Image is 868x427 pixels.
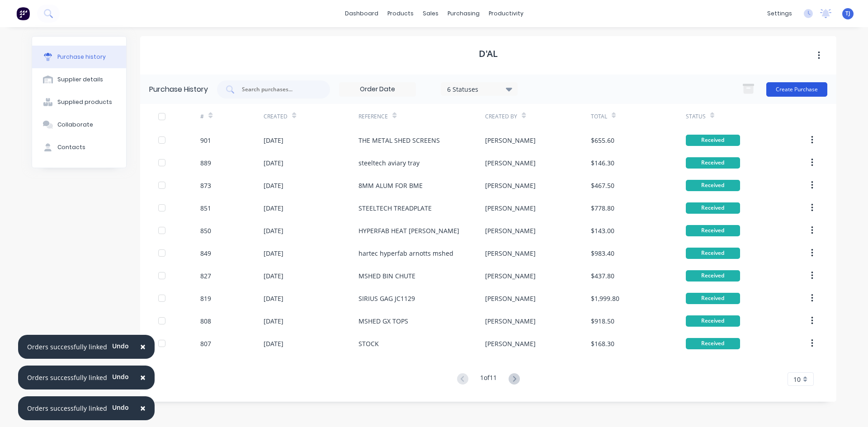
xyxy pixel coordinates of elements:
div: HYPERFAB HEAT [PERSON_NAME] [359,226,459,235]
div: [PERSON_NAME] [485,226,536,235]
div: Received [686,157,740,169]
div: 8MM ALUM FOR BME [359,181,423,190]
div: settings [763,7,797,20]
div: [DATE] [264,339,283,348]
div: Supplied products [57,98,112,106]
span: 10 [793,375,801,384]
div: [PERSON_NAME] [485,136,536,145]
div: Status [686,113,706,121]
div: MSHED GX TOPS [359,316,408,326]
div: $437.80 [591,271,614,281]
div: 873 [200,181,211,190]
div: hartec hyperfab arnotts mshed [359,249,453,258]
div: Contacts [57,143,85,151]
button: Purchase history [32,46,126,68]
button: Create Purchase [766,82,827,97]
input: Search purchases... [241,85,316,94]
div: Purchase History [149,84,208,95]
div: Received [686,293,740,304]
div: Received [686,202,740,214]
div: [DATE] [264,203,283,213]
span: TJ [845,9,850,18]
div: [DATE] [264,316,283,326]
div: purchasing [443,7,484,20]
div: Reference [359,113,388,121]
div: # [200,113,204,121]
div: Supplier details [57,75,103,84]
div: [DATE] [264,136,283,145]
div: SIRIUS GAG JC1129 [359,294,415,303]
div: $918.50 [591,316,614,326]
div: [DATE] [264,294,283,303]
div: [PERSON_NAME] [485,316,536,326]
span: × [140,402,146,414]
div: 827 [200,271,211,281]
div: [DATE] [264,271,283,281]
button: Contacts [32,136,126,159]
img: Factory [16,7,30,20]
div: products [383,7,418,20]
div: [PERSON_NAME] [485,181,536,190]
div: Orders successfully linked [27,342,107,352]
div: Received [686,180,740,191]
button: Close [131,367,155,389]
div: $467.50 [591,181,614,190]
div: STOCK [359,339,379,348]
div: Received [686,338,740,349]
div: THE METAL SHED SCREENS [359,136,440,145]
div: 819 [200,294,211,303]
div: Created By [485,113,517,121]
div: 808 [200,316,211,326]
div: $143.00 [591,226,614,235]
button: Supplier details [32,68,126,91]
div: $778.80 [591,203,614,213]
div: 850 [200,226,211,235]
div: Received [686,225,740,236]
button: Collaborate [32,113,126,136]
div: Received [686,270,740,282]
div: Created [264,113,288,121]
span: × [140,340,146,353]
button: Undo [107,401,134,414]
div: Collaborate [57,121,93,129]
div: [PERSON_NAME] [485,249,536,258]
input: Order Date [340,83,415,96]
button: Undo [107,339,134,353]
div: 849 [200,249,211,258]
div: Purchase history [57,53,106,61]
div: 851 [200,203,211,213]
div: $983.40 [591,249,614,258]
div: STEELTECH TREADPLATE [359,203,432,213]
div: [PERSON_NAME] [485,158,536,168]
div: [DATE] [264,249,283,258]
div: 807 [200,339,211,348]
div: [DATE] [264,181,283,190]
div: Orders successfully linked [27,373,107,382]
div: 889 [200,158,211,168]
div: Total [591,113,607,121]
div: [DATE] [264,226,283,235]
div: 901 [200,136,211,145]
button: Close [131,336,155,358]
button: Close [131,398,155,419]
div: Orders successfully linked [27,404,107,413]
div: 1 of 11 [480,373,497,386]
div: sales [418,7,443,20]
h1: D'AL [479,48,498,59]
div: $168.30 [591,339,614,348]
div: MSHED BIN CHUTE [359,271,415,281]
div: 6 Statuses [447,84,512,94]
div: [PERSON_NAME] [485,203,536,213]
button: Undo [107,370,134,384]
div: steeltech aviary tray [359,158,420,168]
div: $655.60 [591,136,614,145]
div: [PERSON_NAME] [485,294,536,303]
div: [PERSON_NAME] [485,339,536,348]
div: Received [686,315,740,327]
button: Supplied products [32,91,126,113]
span: × [140,371,146,384]
div: [PERSON_NAME] [485,271,536,281]
div: $146.30 [591,158,614,168]
div: [DATE] [264,158,283,168]
div: Received [686,248,740,259]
